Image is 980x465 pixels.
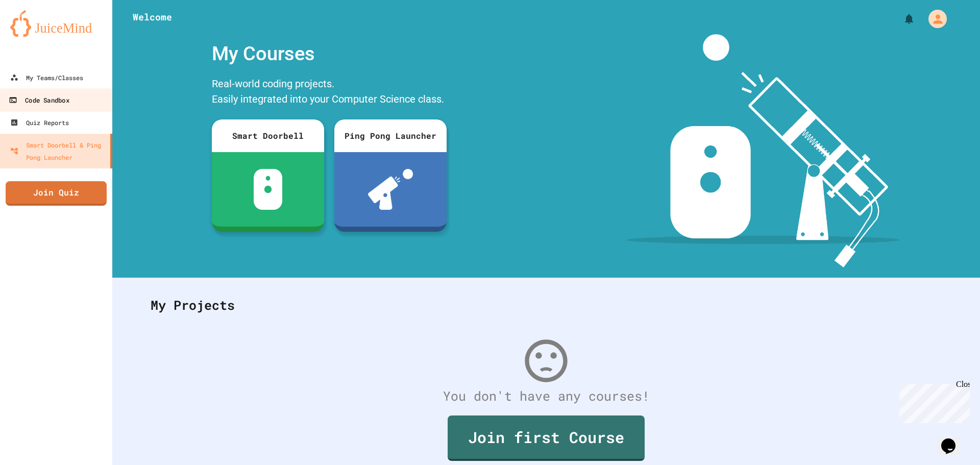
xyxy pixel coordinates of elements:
[895,380,970,423] iframe: chat widget
[9,94,69,107] div: Code Sandbox
[10,71,83,84] div: My Teams/Classes
[207,34,452,74] div: My Courses
[937,424,970,455] iframe: chat widget
[918,7,949,31] div: My Account
[140,285,952,325] div: My Projects
[884,10,918,28] div: My Notifications
[6,181,107,206] a: Join Quiz
[140,386,952,406] div: You don't have any courses!
[254,169,283,210] img: sdb-white.svg
[10,139,106,163] div: Smart Doorbell & Ping Pong Launcher
[207,74,452,112] div: Real-world coding projects. Easily integrated into your Computer Science class.
[368,169,413,210] img: ppl-with-ball.png
[10,116,69,129] div: Quiz Reports
[4,4,70,65] div: Chat with us now!Close
[626,34,900,267] img: banner-image-my-projects.png
[448,415,645,461] a: Join first Course
[212,119,324,152] div: Smart Doorbell
[10,10,102,37] img: logo-orange.svg
[334,119,447,152] div: Ping Pong Launcher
